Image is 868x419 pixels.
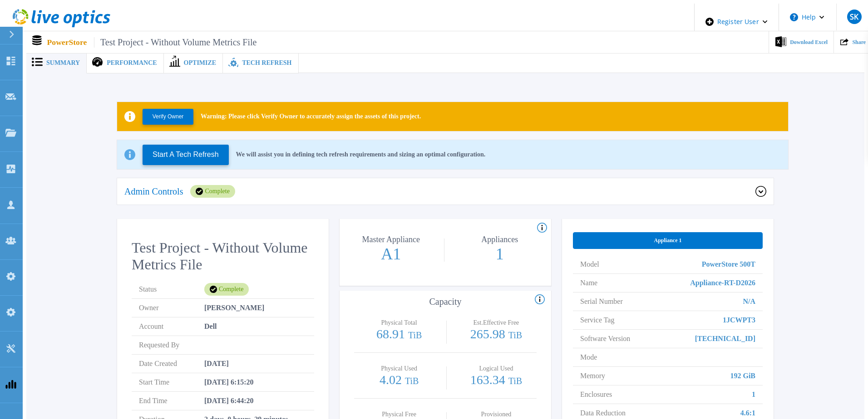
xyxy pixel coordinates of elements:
[580,292,623,311] span: Serial Number
[139,373,204,391] span: Start Time
[46,60,80,66] span: Summary
[139,336,204,354] span: Requested By
[580,311,614,329] span: Service Tag
[361,365,438,372] p: Physical Used
[508,376,522,386] span: TiB
[139,392,204,410] span: End Time
[508,330,522,340] span: TiB
[695,330,755,348] span: [TECHNICAL_ID]
[242,60,291,66] span: Tech Refresh
[850,13,858,20] span: SK
[456,328,537,341] p: 265.98
[405,376,419,386] span: TiB
[340,246,442,262] p: A1
[139,317,204,336] span: Account
[779,4,836,31] button: Help
[580,348,597,366] span: Mode
[408,330,422,340] span: TiB
[94,37,256,48] span: Test Project - Without Volume Metrics File
[204,299,264,317] span: [PERSON_NAME]
[361,411,438,418] p: Physical Free
[695,4,779,40] div: Register User
[580,274,597,292] span: Name
[184,60,217,66] span: Optimize
[723,311,755,329] span: 1JCWPT3
[4,4,864,396] div: ,
[139,280,204,298] span: Status
[201,113,421,120] p: Warning: Please click Verify Owner to accurately assign the assets of this project.
[690,274,755,292] span: Appliance-RT-D2026
[743,292,755,311] span: N/A
[730,367,755,385] span: 192 GiB
[190,185,235,198] div: Complete
[752,385,755,404] span: 1
[580,385,612,404] span: Enclosures
[790,39,828,45] span: Download Excel
[132,239,314,273] h2: Test Project - Without Volume Metrics File
[236,151,486,158] p: We will assist you in defining tech refresh requirements and sizing an optimal configuration.
[359,328,439,341] p: 68.91
[139,355,204,373] span: Date Created
[47,37,257,48] p: PowerStore
[359,374,439,387] p: 4.02
[654,237,681,244] span: Appliance 1
[580,255,599,273] span: Model
[204,373,254,391] span: [DATE] 6:15:20
[342,235,439,244] p: Master Appliance
[124,187,183,196] p: Admin Controls
[204,355,229,373] span: [DATE]
[458,411,535,418] p: Provisioned
[852,39,866,45] span: Share
[458,320,535,326] p: Est.Effective Free
[458,365,535,372] p: Logical Used
[580,330,630,348] span: Software Version
[204,283,249,296] div: Complete
[451,235,548,244] p: Appliances
[143,145,229,165] button: Start A Tech Refresh
[361,320,438,326] p: Physical Total
[139,299,204,317] span: Owner
[456,374,537,387] p: 163.34
[449,246,551,262] p: 1
[107,60,157,66] span: Performance
[580,367,605,385] span: Memory
[204,317,217,336] span: Dell
[143,109,193,125] button: Verify Owner
[702,255,755,273] span: PowerStore 500T
[204,392,254,410] span: [DATE] 6:44:20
